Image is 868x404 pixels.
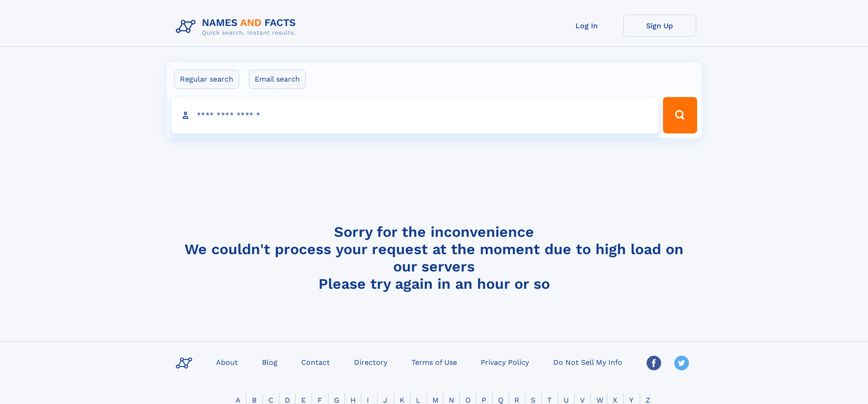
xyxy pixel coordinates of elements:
label: Regular search [174,70,239,89]
img: Twitter [674,356,689,370]
img: Logo Names and Facts [172,15,303,39]
a: Contact [298,355,334,368]
a: Sign Up [623,15,696,37]
a: Blog [258,355,281,368]
img: Facebook [647,356,661,370]
a: Privacy Policy [477,355,533,368]
label: Email search [249,70,306,89]
a: Terms of Use [408,355,461,368]
input: search input [171,97,659,133]
a: Log In [550,15,623,37]
a: Do Not Sell My Info [550,355,626,368]
a: Directory [350,355,391,368]
a: About [212,355,241,368]
h4: Sorry for the inconvenience We couldn't process your request at the moment due to high load on ou... [172,223,696,292]
button: Search Button [663,97,697,133]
